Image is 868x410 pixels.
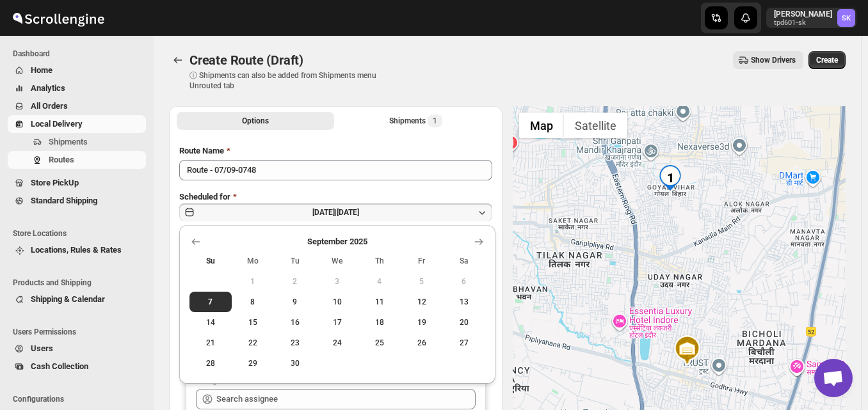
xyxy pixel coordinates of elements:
button: Thursday September 11 2025 [358,292,401,312]
button: Monday September 29 2025 [232,353,274,374]
button: Friday September 12 2025 [401,292,443,312]
span: Mo [237,256,269,266]
button: Wednesday September 17 2025 [316,312,358,333]
button: Sunday September 28 2025 [189,353,232,374]
span: 3 [321,276,353,287]
span: 26 [406,338,438,348]
button: Show street map [519,113,564,138]
div: 1 [657,165,683,191]
span: 23 [279,338,311,348]
button: Users [8,340,146,358]
th: Saturday [443,251,485,271]
span: Store PickUp [31,178,79,187]
button: Tuesday September 16 2025 [274,312,316,333]
span: Locations, Rules & Rates [31,245,122,255]
span: Show Drivers [751,55,796,65]
span: 21 [195,338,227,348]
button: Friday September 5 2025 [401,271,443,292]
span: 6 [448,276,480,287]
div: Shipments [389,114,442,127]
span: Options [242,116,269,126]
button: Monday September 8 2025 [232,292,274,312]
span: Routes [49,155,74,164]
span: 11 [364,297,396,307]
button: Analytics [8,79,146,97]
button: Monday September 22 2025 [232,333,274,353]
button: Sunday September 21 2025 [189,333,232,353]
span: Su [195,256,227,266]
th: Friday [401,251,443,271]
button: Saturday September 20 2025 [443,312,485,333]
span: Local Delivery [31,119,83,129]
button: Today Sunday September 7 2025 [189,292,232,312]
button: Monday September 15 2025 [232,312,274,333]
span: 5 [406,276,438,287]
button: All Orders [8,97,146,115]
span: [DATE] | [312,208,337,217]
span: 15 [237,317,269,327]
button: Home [8,61,146,79]
button: Show next month, October 2025 [470,233,488,251]
span: 24 [321,338,353,348]
span: Products and Shipping [13,278,147,288]
span: Users [31,343,53,353]
button: Tuesday September 9 2025 [274,292,316,312]
span: 29 [237,358,269,368]
button: Wednesday September 10 2025 [316,292,358,312]
span: Standard Shipping [31,196,97,205]
span: 13 [448,297,480,307]
span: Store Locations [13,228,147,239]
button: Saturday September 13 2025 [443,292,485,312]
button: Cash Collection [8,358,146,375]
span: Create [816,55,838,65]
button: Thursday September 18 2025 [358,312,401,333]
span: Fr [406,256,438,266]
p: ⓘ Shipments can also be added from Shipments menu Unrouted tab [189,70,391,91]
span: 14 [195,317,227,327]
button: Show satellite imagery [564,113,627,138]
p: tpd601-sk [774,19,832,27]
th: Sunday [189,251,232,271]
span: 22 [237,338,269,348]
span: 7 [195,297,227,307]
button: Show previous month, August 2025 [187,233,205,251]
button: Shipments [8,133,146,151]
button: Show Drivers [733,51,803,69]
button: Saturday September 6 2025 [443,271,485,292]
button: Monday September 1 2025 [232,271,274,292]
span: Shipments [49,137,88,146]
span: 2 [279,276,311,287]
span: 9 [279,297,311,307]
span: Saksham Khurna [837,9,855,27]
button: Friday September 19 2025 [401,312,443,333]
span: Scheduled for [179,192,230,201]
span: 1 [237,276,269,287]
span: 4 [364,276,396,287]
span: 27 [448,338,480,348]
button: Sunday September 14 2025 [189,312,232,333]
span: All Orders [31,101,68,111]
span: 20 [448,317,480,327]
span: Create Route (Draft) [189,52,303,68]
span: 25 [364,338,396,348]
span: 19 [406,317,438,327]
button: Routes [8,151,146,169]
span: Configurations [13,394,147,404]
span: Route Name [179,146,224,155]
button: Routes [169,51,187,69]
img: ScrollEngine [10,2,106,34]
button: Locations, Rules & Rates [8,241,146,259]
button: Selected Shipments [337,112,494,130]
th: Thursday [358,251,401,271]
span: Th [364,256,396,266]
span: Dashboard [13,49,147,59]
span: Home [31,65,52,75]
p: [PERSON_NAME] [774,9,832,19]
input: Search assignee [216,389,476,409]
span: 18 [364,317,396,327]
span: 16 [279,317,311,327]
span: 30 [279,358,311,368]
span: Sa [448,256,480,266]
span: Cash Collection [31,361,88,371]
button: Tuesday September 23 2025 [274,333,316,353]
